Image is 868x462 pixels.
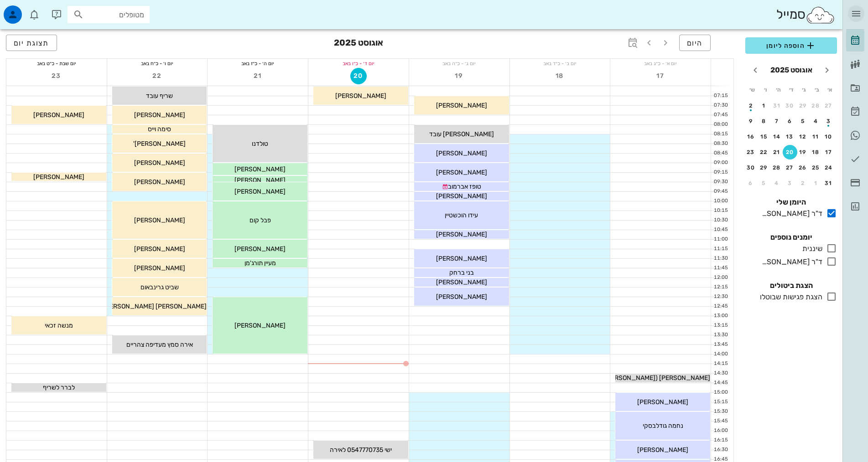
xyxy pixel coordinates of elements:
div: 10:45 [711,226,730,234]
div: 07:45 [711,111,730,119]
div: 08:15 [711,130,730,138]
div: 16 [743,133,758,140]
div: 4 [769,180,784,186]
span: ישי 0547770735 לאירה [330,446,392,454]
div: יום ד׳ - כ״ו באב [308,59,409,68]
div: 5 [757,180,771,186]
button: 6 [783,114,797,128]
div: 14:15 [711,360,730,368]
button: 22 [757,145,771,159]
span: אירה סמץ מעדיפה צהריים [126,341,193,349]
span: [PERSON_NAME] [134,264,185,272]
div: 11 [809,133,823,140]
span: [PERSON_NAME] [33,173,84,181]
span: [PERSON_NAME] [134,178,185,186]
span: [PERSON_NAME] עובד [429,130,494,138]
div: 14 [769,133,784,140]
button: 27 [783,160,797,175]
button: 2 [795,176,810,190]
span: תצוגת יום [14,39,49,47]
button: 5 [757,176,771,190]
h4: הצגת ביטולים [745,280,837,291]
button: 1 [757,98,771,113]
th: ג׳ [798,82,810,98]
div: 3 [783,180,797,186]
button: 31 [769,98,784,113]
div: 8 [757,118,771,124]
span: 22 [149,72,166,80]
button: 20 [783,145,797,159]
span: [PERSON_NAME] [335,92,386,100]
div: 18 [809,149,823,155]
span: תג [27,7,32,13]
button: 17 [652,68,669,84]
div: 29 [757,164,771,171]
span: 20 [351,72,366,80]
button: 23 [743,145,758,159]
div: ד"ר [PERSON_NAME] [758,257,822,267]
span: 21 [249,72,266,80]
button: 2 [743,98,758,113]
div: 27 [783,164,797,171]
div: יום ג׳ - כ״ה באב [409,59,509,68]
div: 31 [821,180,836,186]
span: [PERSON_NAME] [234,322,286,329]
span: היום [687,39,703,47]
span: [PERSON_NAME] [436,293,487,301]
div: 4 [809,118,823,124]
span: [PERSON_NAME] [33,111,84,119]
div: 26 [795,164,810,171]
div: 12:30 [711,293,730,301]
div: 14:45 [711,379,730,387]
span: 18 [551,72,568,80]
div: 13:00 [711,312,730,320]
div: 08:00 [711,121,730,128]
div: 10:30 [711,216,730,224]
div: 09:45 [711,188,730,195]
button: 6 [743,176,758,190]
button: 29 [795,98,810,113]
span: 19 [451,72,468,80]
div: 2 [795,180,810,186]
button: תצוגת יום [6,35,57,51]
div: 1 [809,180,823,186]
div: 12 [795,133,810,140]
div: 15 [757,133,771,140]
div: 09:30 [711,178,730,186]
div: 13 [783,133,797,140]
button: 12 [795,129,810,144]
span: הוספה ליומן [753,40,830,51]
th: ד׳ [785,82,797,98]
div: יום ב׳ - כ״ד באב [510,59,610,68]
button: 19 [451,68,468,84]
button: 15 [757,129,771,144]
button: 29 [757,160,771,175]
th: ו׳ [759,82,771,98]
div: 12:15 [711,283,730,291]
button: 31 [821,176,836,190]
div: יום שבת - כ״ט באב [6,59,107,68]
span: טופז אברמוב [448,183,481,190]
span: מעיין תורג'מן [244,259,276,267]
button: 3 [783,176,797,190]
span: [PERSON_NAME] [436,149,487,157]
button: חודש שעבר [819,62,835,78]
div: 23 [743,149,758,155]
div: 16:00 [711,427,730,435]
div: 07:30 [711,102,730,109]
div: 14:00 [711,350,730,358]
button: 28 [769,160,784,175]
button: 25 [809,160,823,175]
div: 11:30 [711,255,730,262]
span: [PERSON_NAME] [234,245,286,253]
span: 17 [652,72,669,80]
span: עידו הוכשטיין [445,211,478,219]
div: 12:00 [711,274,730,282]
span: [PERSON_NAME] [436,278,487,286]
div: יום ו׳ - כ״ח באב [107,59,208,68]
span: נחמה גודלבסקי [643,422,683,430]
span: [PERSON_NAME]' [133,140,186,148]
button: 21 [769,145,784,159]
span: [PERSON_NAME] [637,398,688,406]
button: 27 [821,98,836,113]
